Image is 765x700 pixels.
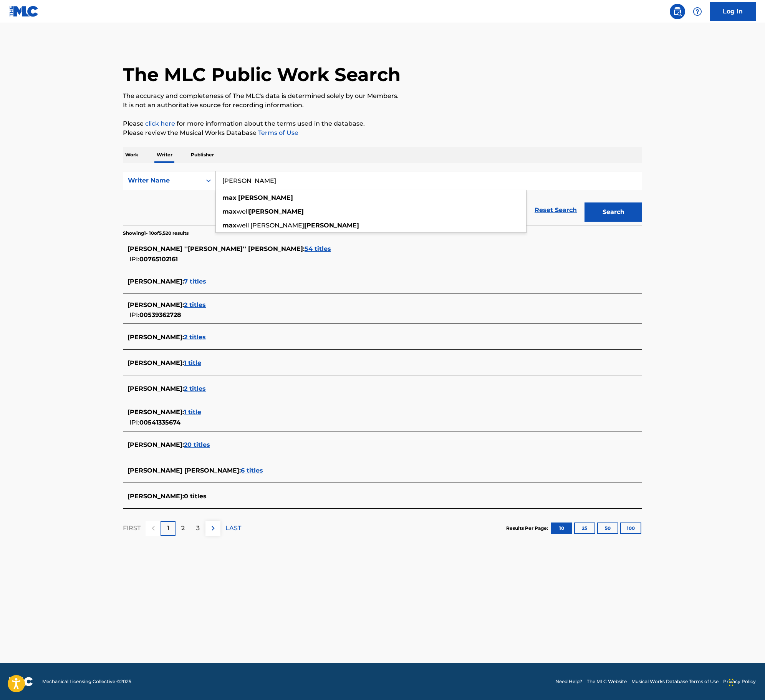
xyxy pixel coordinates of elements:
span: IPI: [129,419,139,426]
span: 2 titles [184,385,206,392]
span: 2 titles [184,333,206,341]
img: MLC Logo [9,6,39,17]
strong: [PERSON_NAME] [238,194,293,201]
p: FIRST [123,524,141,533]
span: 00541335674 [139,419,180,426]
span: 7 titles [184,278,206,285]
p: Work [123,147,141,163]
a: click here [145,120,175,127]
span: [PERSON_NAME] [PERSON_NAME] : [127,467,241,474]
iframe: Chat Widget [727,663,765,700]
span: 0 titles [184,493,207,500]
a: Privacy Policy [723,678,756,685]
span: IPI: [129,255,139,263]
span: [PERSON_NAME] : [127,359,184,367]
span: 00539362728 [139,311,181,318]
button: 10 [551,523,572,534]
p: 2 [181,524,185,533]
span: [PERSON_NAME] : [127,333,184,341]
a: Need Help? [555,678,582,685]
strong: [PERSON_NAME] [304,222,359,229]
div: Writer Name [128,176,197,185]
span: IPI: [129,311,139,318]
button: Search [585,202,642,222]
p: 1 [167,524,169,533]
span: 2 titles [184,301,206,309]
button: 100 [620,523,641,534]
p: Writer [154,147,175,163]
span: [PERSON_NAME] : [127,278,184,285]
strong: max [222,208,237,215]
span: Mechanical Licensing Collective © 2025 [42,678,131,685]
a: Reset Search [531,202,581,219]
strong: max [222,194,237,201]
span: well [PERSON_NAME] [237,222,304,229]
strong: [PERSON_NAME] [249,208,304,215]
p: Please for more information about the terms used in the database. [123,119,642,128]
img: right [209,524,218,533]
p: The accuracy and completeness of The MLC's data is determined solely by our Members. [123,91,642,101]
span: [PERSON_NAME] : [127,301,184,309]
span: [PERSON_NAME] ''[PERSON_NAME]'' [PERSON_NAME] : [127,245,305,252]
p: Results Per Page: [506,525,550,532]
span: [PERSON_NAME] : [127,441,184,448]
img: search [673,7,682,16]
span: [PERSON_NAME] : [127,408,184,416]
span: well [237,208,249,215]
p: It is not an authoritative source for recording information. [123,101,642,110]
form: Search Form [123,171,642,226]
span: [PERSON_NAME] : [127,493,184,500]
p: Publisher [189,147,216,163]
a: Musical Works Database Terms of Use [631,678,719,685]
h1: The MLC Public Work Search [123,63,401,86]
img: logo [9,677,33,686]
p: Showing 1 - 10 of 5,520 results [123,230,189,237]
strong: max [222,222,237,229]
p: Please review the Musical Works Database [123,128,642,138]
p: 3 [196,524,200,533]
a: Log In [710,2,756,21]
a: Public Search [670,4,685,19]
span: 1 title [184,408,201,416]
button: 50 [597,523,618,534]
img: help [693,7,702,16]
span: 00765102161 [139,255,178,263]
button: 25 [574,523,595,534]
a: Terms of Use [257,129,298,136]
span: 1 title [184,359,201,367]
div: Drag [729,671,734,694]
div: Help [690,4,705,19]
span: 6 titles [241,467,263,474]
a: The MLC Website [587,678,627,685]
span: [PERSON_NAME] : [127,385,184,392]
span: 20 titles [184,441,210,448]
p: LAST [225,524,241,533]
span: 54 titles [305,245,331,252]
